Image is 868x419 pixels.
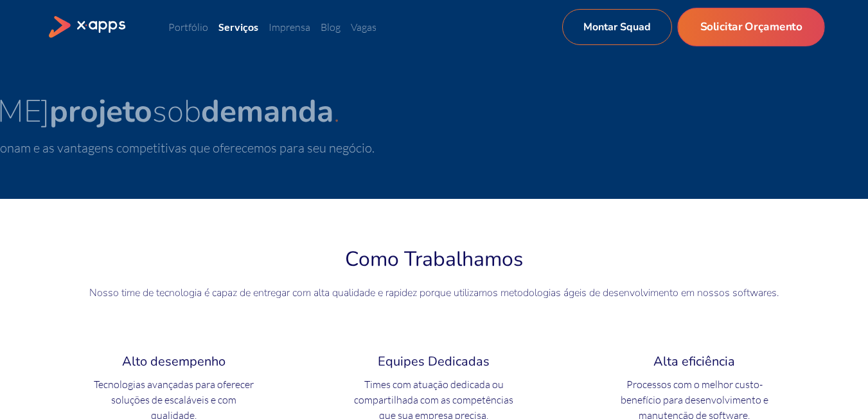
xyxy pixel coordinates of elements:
a: Vagas [351,21,376,33]
h4: Equipes Dedicadas [353,352,514,371]
span: [PERSON_NAME] sob [49,90,574,133]
h4: Alta eficiência [614,352,775,371]
p: Nosso time de tecnologia é capaz de entregar com alta qualidade e rapidez porque utilizamos metod... [49,285,820,301]
h3: Como Trabalhamos [49,244,820,275]
a: Montar Squad [562,9,672,45]
strong: demanda [441,90,574,133]
a: Blog [321,21,341,33]
a: Solicitar Orçamento [677,8,824,46]
strong: projeto [290,90,393,133]
a: Portfólio [168,21,208,33]
span: Saiba como nossos processos funcionam e as vantagens competitivas que oferecemos para seu negócio. [49,140,615,156]
a: Serviços [218,21,258,33]
h4: Alto desempenho [93,352,254,371]
a: Imprensa [269,21,310,33]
